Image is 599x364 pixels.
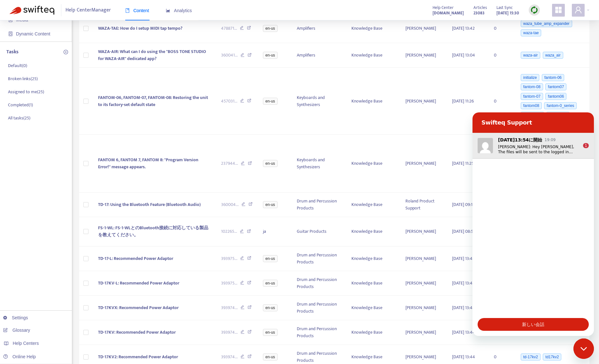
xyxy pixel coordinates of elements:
[263,329,278,336] span: en-us
[221,304,238,311] span: 393974 ...
[400,68,447,135] td: [PERSON_NAME]
[433,10,464,17] strong: [DOMAIN_NAME]
[400,217,447,246] td: [PERSON_NAME]
[16,31,50,36] span: Dynamic Content
[452,25,475,32] span: [DATE] 13:42
[521,83,543,90] span: fantom-08
[452,228,475,235] span: [DATE] 08:58
[346,14,400,43] td: Knowledge Base
[496,4,513,11] span: Last Sync
[346,193,400,217] td: Knowledge Base
[263,201,278,208] span: en-us
[521,102,542,109] span: fantom08
[452,279,475,287] span: [DATE] 13:44
[346,217,400,246] td: Knowledge Base
[98,201,201,208] span: TD-17: Using the Bluetooth Feature (Bluetooth Audio)
[166,8,192,13] span: Analytics
[3,354,36,359] a: Online Help
[496,10,519,17] strong: [DATE] 15:30
[489,14,514,43] td: 0
[98,25,182,32] span: WAZA-TAE: How do I setup MIDI tap tempo?
[98,279,179,287] span: TD-17KV-L: Recommended Power Adaptor
[346,43,400,68] td: Knowledge Base
[8,88,44,95] p: Assigned to me ( 25 )
[346,246,400,271] td: Knowledge Base
[521,353,541,360] span: td-17kv2
[263,304,278,311] span: en-us
[292,193,346,217] td: Drum and Percussion Products
[292,320,346,345] td: Drum and Percussion Products
[221,160,238,167] span: 237944 ...
[221,353,238,360] span: 393974 ...
[452,353,475,360] span: [DATE] 13:44
[452,304,475,311] span: [DATE] 13:44
[521,74,540,81] span: initialize
[400,320,447,345] td: [PERSON_NAME]
[452,255,475,262] span: [DATE] 13:44
[346,68,400,135] td: Knowledge Base
[125,8,149,13] span: Content
[400,296,447,320] td: [PERSON_NAME]
[263,25,278,32] span: en-us
[433,4,454,11] span: Help Center
[521,29,541,36] span: waza-tae
[489,43,514,68] td: 0
[346,135,400,193] td: Knowledge Base
[346,320,400,345] td: Knowledge Base
[292,14,346,43] td: Amplifiers
[521,93,543,100] span: fantom-07
[10,6,54,15] img: Swifteq
[98,156,198,171] span: FANTOM 6, FANTOM 7, FANTOM 8: "Program Version Error!" message appears.
[473,10,485,17] strong: 23083
[8,115,30,121] p: All tasks ( 25 )
[452,329,475,336] span: [DATE] 13:44
[400,271,447,296] td: [PERSON_NAME]
[263,255,278,262] span: en-us
[521,20,572,27] span: waza_tube_amp_expander
[433,9,464,17] a: [DOMAIN_NAME]
[221,329,238,336] span: 393974 ...
[8,62,27,69] p: Default ( 0 )
[125,8,130,13] span: book
[98,353,178,360] span: TD-17KV2: Recommended Power Adaptor
[574,6,582,14] span: user
[98,304,179,311] span: TD-17KVX: Recommended Power Adaptor
[65,4,111,16] span: Help Center Manager
[263,52,278,59] span: en-us
[98,94,208,108] span: FANTOM-06, FANTOM-07, FANTOM-08: Restoring the unit to its factory-set default state
[292,246,346,271] td: Drum and Percussion Products
[98,48,206,62] span: WAZA-AIR: What can I do using the "BOSS TONE STUDIO for WAZA-AIR" dedicated app?
[542,74,564,81] span: fantom-06
[452,160,474,167] span: [DATE] 11:25
[346,296,400,320] td: Knowledge Base
[221,98,237,105] span: 457031 ...
[489,68,514,135] td: 0
[292,271,346,296] td: Drum and Percussion Products
[400,43,447,68] td: [PERSON_NAME]
[263,160,278,167] span: en-us
[346,271,400,296] td: Knowledge Base
[6,48,19,56] p: Tasks
[573,338,594,359] iframe: メッセージングウィンドウの起動ボタン、1件の未読メッセージ
[452,97,474,105] span: [DATE] 11:26
[292,135,346,193] td: Keyboards and Synthesizers
[292,43,346,68] td: Amplifiers
[8,32,13,36] span: container
[64,50,68,54] span: plus-circle
[521,52,540,59] span: waza-air
[263,98,278,105] span: en-us
[473,4,487,11] span: Articles
[263,280,278,287] span: en-us
[292,296,346,320] td: Drum and Percussion Products
[546,112,570,119] span: fantom_08
[400,193,447,217] td: Roland Product Support
[221,255,237,262] span: 393975 ...
[166,8,170,13] span: area-chart
[221,25,237,32] span: 478871 ...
